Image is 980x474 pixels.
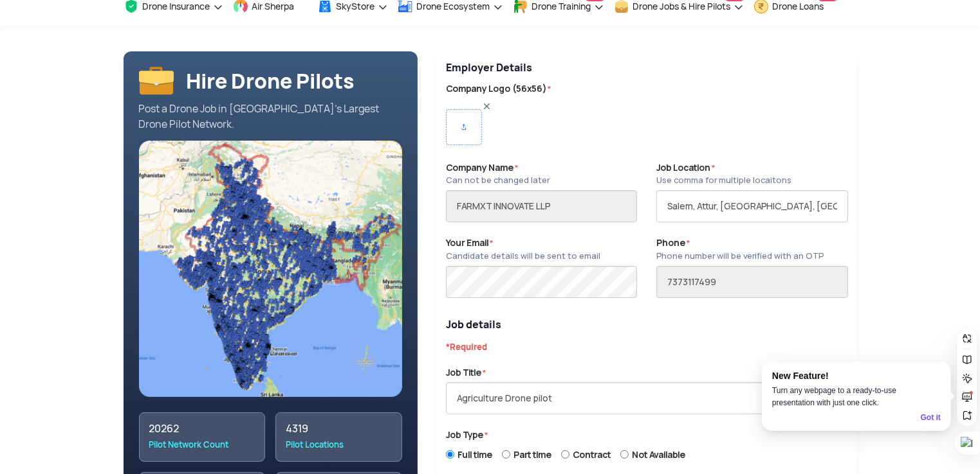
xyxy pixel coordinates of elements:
label: Company Name [446,161,550,188]
span: Part time [513,448,551,461]
input: Part time [502,448,510,461]
span: Drone Jobs & Hire Pilots [633,1,731,12]
label: Job Type [446,428,488,442]
span: Contract [573,448,611,461]
label: Phone [656,236,824,263]
div: Pilot Locations [286,439,392,452]
input: - [656,266,847,298]
input: - [446,190,637,222]
h1: Hire Drone Pilots [187,69,355,93]
div: Use comma for multiple locaitons [656,174,791,187]
label: Job Location [656,161,791,188]
span: Not Available [632,448,685,461]
label: Job Title [446,366,486,380]
div: Can not be changed later [446,174,550,187]
div: 20262 [149,423,255,435]
div: Phone number will be verified with an OTP [656,250,824,263]
span: Drone Insurance [143,1,210,12]
span: SkyStore [337,1,375,12]
span: Drone Ecosystem [417,1,490,12]
div: 4319 [286,423,392,435]
label: Your Email [446,236,600,263]
span: Drone Training [532,1,591,12]
div: Pilot Network Count [149,439,255,452]
div: Post a Drone Job in [GEOGRAPHIC_DATA]’s Largest Drone Pilot Network. [139,101,403,132]
span: Air Sherpa [252,1,295,12]
p: Job details [446,317,848,333]
input: Contract [561,448,569,461]
span: *Required [446,342,487,353]
span: Drone Loans [773,1,824,12]
input: Full time [446,448,454,461]
input: Not Available [620,448,629,461]
div: Candidate details will be sent to email [446,250,600,263]
input: - [656,190,847,222]
span: Full time [458,448,492,461]
label: Company Logo (56x56) [446,82,848,96]
input: - [446,382,848,414]
p: Employer Details [446,60,848,76]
